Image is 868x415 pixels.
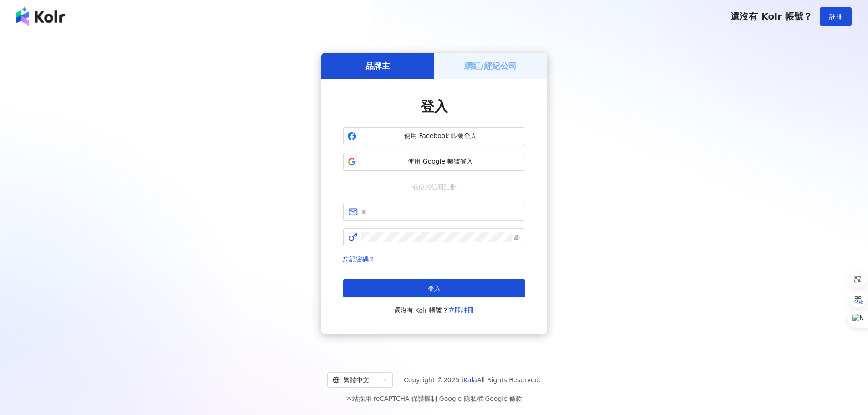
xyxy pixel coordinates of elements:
[343,279,525,297] button: 登入
[730,11,812,22] span: 還沒有 Kolr 帳號？
[448,307,474,314] a: 立即註冊
[483,395,485,402] span: |
[343,153,525,171] button: 使用 Google 帳號登入
[343,127,525,145] button: 使用 Facebook 帳號登入
[829,13,842,20] span: 註冊
[464,60,517,72] h5: 網紅/經紀公司
[394,305,474,316] span: 還沒有 Kolr 帳號？
[346,393,522,404] span: 本站採用 reCAPTCHA 保護機制
[485,395,522,402] a: Google 條款
[514,234,520,241] span: eye-invisible
[820,7,852,26] button: 註冊
[360,157,521,166] span: 使用 Google 帳號登入
[428,285,441,292] span: 登入
[16,7,65,26] img: logo
[437,395,439,402] span: |
[333,373,379,387] div: 繁體中文
[439,395,483,402] a: Google 隱私權
[462,376,477,384] a: iKala
[343,256,375,263] a: 忘記密碼？
[421,98,448,114] span: 登入
[360,132,521,141] span: 使用 Facebook 帳號登入
[406,182,463,192] span: 或使用信箱註冊
[365,60,390,72] h5: 品牌主
[404,374,541,385] span: Copyright © 2025 All Rights Reserved.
